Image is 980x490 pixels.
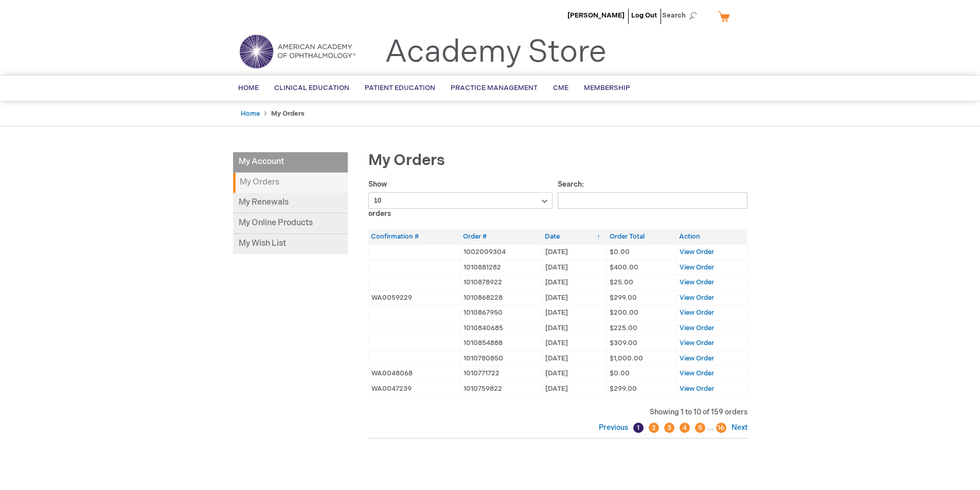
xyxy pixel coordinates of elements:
strong: My Orders [271,110,305,118]
th: Confirmation #: activate to sort column ascending [368,229,460,244]
span: My Orders [368,151,445,170]
td: [DATE] [542,382,607,397]
a: View Order [680,278,714,286]
a: View Order [680,369,714,377]
span: $25.00 [610,278,633,286]
a: 1 [633,423,644,433]
a: [PERSON_NAME] [567,11,625,20]
span: $299.00 [610,294,637,302]
td: 1010854888 [460,336,542,351]
td: [DATE] [542,290,607,305]
td: [DATE] [542,351,607,366]
a: My Renewals [233,193,348,213]
a: Log Out [631,11,657,20]
span: $200.00 [610,308,638,317]
td: 1010881282 [460,260,542,275]
td: WA0047239 [368,382,460,397]
th: Order #: activate to sort column ascending [460,229,542,244]
td: [DATE] [542,320,607,336]
span: Practice Management [451,84,538,92]
span: $0.00 [610,369,630,377]
span: $225.00 [610,324,637,332]
td: [DATE] [542,366,607,382]
a: View Order [680,324,714,332]
a: View Order [680,308,714,317]
span: … [708,423,714,432]
label: Show orders [368,180,553,218]
span: Search [662,5,701,26]
td: [DATE] [542,275,607,291]
a: 16 [716,423,726,433]
a: 4 [680,423,690,433]
td: 1010868228 [460,290,542,305]
a: View Order [680,263,714,271]
a: My Online Products [233,213,348,234]
a: View Order [680,385,714,393]
a: View Order [680,294,714,302]
a: My Wish List [233,234,348,254]
a: Previous [599,423,631,432]
td: 1010867950 [460,305,542,321]
span: CME [553,84,568,92]
span: Home [238,84,259,92]
th: Order Total: activate to sort column ascending [607,229,677,244]
th: Date: activate to sort column ascending [542,229,607,244]
td: [DATE] [542,336,607,351]
div: Showing 1 to 10 of 159 orders [368,407,747,418]
a: 5 [695,423,705,433]
span: $299.00 [610,385,637,393]
a: Academy Store [385,34,607,71]
span: $1,000.00 [610,354,643,362]
a: 2 [649,423,659,433]
td: WA0059229 [368,290,460,305]
a: 3 [664,423,674,433]
td: [DATE] [542,244,607,260]
span: Patient Education [365,84,435,92]
td: 1010840685 [460,320,542,336]
a: View Order [680,354,714,362]
td: 1010878922 [460,275,542,291]
td: 1010780850 [460,351,542,366]
th: Action: activate to sort column ascending [676,229,747,244]
strong: My Orders [233,173,348,193]
td: 1002009304 [460,244,542,260]
td: 1010759822 [460,382,542,397]
label: Search: [558,180,747,205]
span: Clinical Education [274,84,349,92]
span: Membership [584,84,630,92]
td: [DATE] [542,260,607,275]
a: Next [729,423,747,432]
select: Showorders [368,192,553,209]
span: $0.00 [610,248,630,256]
td: [DATE] [542,305,607,321]
span: $309.00 [610,339,637,347]
a: View Order [680,339,714,347]
td: WA0048068 [368,366,460,382]
td: 1010771722 [460,366,542,382]
a: Home [241,110,260,118]
a: View Order [680,248,714,256]
input: Search: [558,192,747,209]
span: $400.00 [610,263,638,271]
